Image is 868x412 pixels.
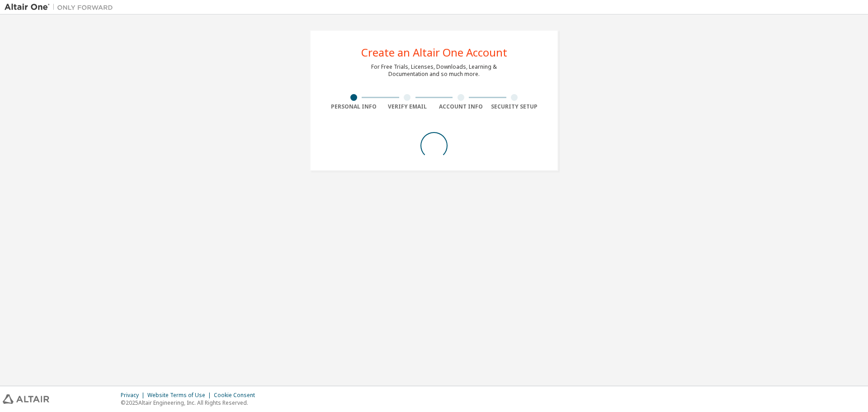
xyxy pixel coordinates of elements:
div: Security Setup [488,103,542,110]
p: © 2025 Altair Engineering, Inc. All Rights Reserved. [121,399,260,407]
div: For Free Trials, Licenses, Downloads, Learning & Documentation and so much more. [371,63,497,78]
img: altair_logo.svg [3,394,49,404]
div: Account Info [434,103,488,110]
div: Personal Info [327,103,381,110]
div: Cookie Consent [214,392,260,399]
div: Create an Altair One Account [361,47,507,58]
div: Website Terms of Use [147,392,214,399]
img: Altair One [5,3,118,12]
div: Verify Email [381,103,434,110]
div: Privacy [121,392,147,399]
